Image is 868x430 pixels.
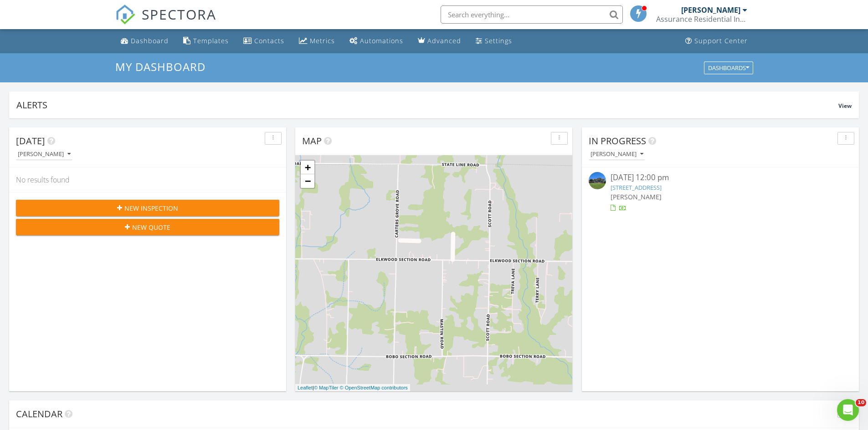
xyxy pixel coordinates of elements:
[708,65,749,71] div: Dashboards
[837,399,859,421] iframe: Intercom live chat
[704,61,753,74] button: Dashboards
[18,151,71,157] div: [PERSON_NAME]
[131,36,169,45] div: Dashboard
[298,385,313,390] a: Leaflet
[295,33,339,50] a: Metrics
[682,33,751,50] a: Support Center
[360,36,403,45] div: Automations
[589,148,645,161] button: [PERSON_NAME]
[240,33,288,50] a: Contacts
[591,151,643,157] div: [PERSON_NAME]
[611,192,662,201] span: [PERSON_NAME]
[589,172,606,189] img: 9364841%2Fcover_photos%2FNul4buIajrSNH25k9i47%2Fsmall.jpg
[16,219,279,235] button: New Quote
[314,385,339,390] a: © MapTiler
[295,384,410,392] div: |
[611,183,662,192] a: [STREET_ADDRESS]
[346,33,407,50] a: Automations (Basic)
[694,36,748,45] div: Support Center
[193,36,229,45] div: Templates
[589,135,646,147] span: In Progress
[16,148,72,161] button: [PERSON_NAME]
[117,33,172,50] a: Dashboard
[681,5,740,15] div: [PERSON_NAME]
[16,99,838,111] div: Alerts
[301,161,314,174] a: Zoom in
[414,33,465,50] a: Advanced
[427,36,461,45] div: Advanced
[16,135,45,147] span: [DATE]
[301,174,314,188] a: Zoom out
[115,5,135,25] img: The Best Home Inspection Software - Spectora
[115,59,205,74] span: My Dashboard
[132,223,170,232] span: New Quote
[838,102,852,110] span: View
[254,36,284,45] div: Contacts
[340,385,408,390] a: © OpenStreetMap contributors
[656,15,747,24] div: Assurance Residential Inspections, LLC
[589,172,852,212] a: [DATE] 12:00 pm [STREET_ADDRESS] [PERSON_NAME]
[9,167,286,192] div: No results found
[124,203,178,213] span: New Inspection
[856,399,866,406] span: 10
[115,12,216,31] a: SPECTORA
[441,5,623,24] input: Search everything...
[302,135,322,147] span: Map
[16,408,62,420] span: Calendar
[485,36,512,45] div: Settings
[472,33,516,50] a: Settings
[142,5,216,24] span: SPECTORA
[611,172,830,183] div: [DATE] 12:00 pm
[180,33,232,50] a: Templates
[310,36,335,45] div: Metrics
[16,200,279,216] button: New Inspection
